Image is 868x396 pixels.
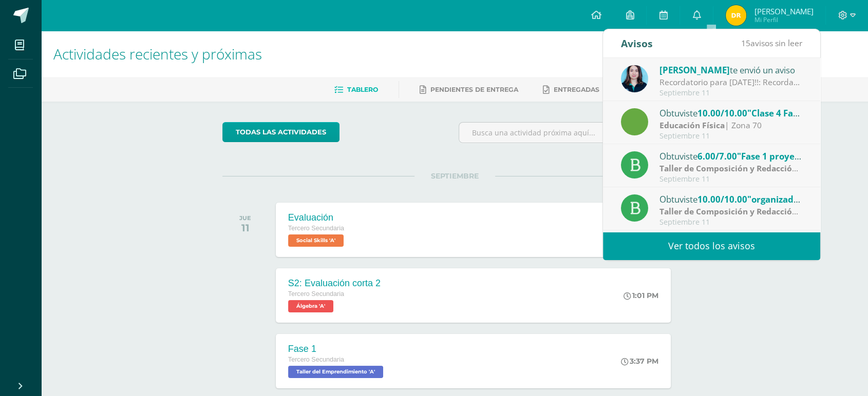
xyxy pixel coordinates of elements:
[603,232,820,260] a: Ver todos los avisos
[659,163,802,174] div: | Examen
[659,106,802,120] div: Obtuviste en
[659,120,802,131] div: | Zona 70
[53,44,262,64] span: Actividades recientes y próximas
[659,149,802,163] div: Obtuviste en
[659,76,802,88] div: Recordatorio para mañana!!: Recordatorio para la vestimenta de mañana.
[754,15,813,24] span: Mi Perfil
[239,222,251,234] div: 11
[659,163,798,174] strong: Taller de Composición y Redacción
[288,212,346,223] div: Evaluación
[288,300,333,312] span: Álgebra 'A'
[737,150,857,162] span: "Fase 1 proyecto de unidad"
[741,37,802,49] span: avisos sin leer
[659,218,802,227] div: Septiembre 11
[747,107,817,119] span: "Clase 4 Fase II."
[414,171,495,181] span: SEPTIEMBRE
[288,234,344,247] span: Social Skills 'A'
[697,193,747,205] span: 10.00/10.00
[659,175,802,184] div: Septiembre 11
[288,366,383,378] span: Taller del Emprendimiento 'A'
[659,192,802,206] div: Obtuviste en
[288,344,386,354] div: Fase 1
[222,122,339,142] a: todas las Actividades
[659,206,798,217] strong: Taller de Composición y Redacción
[659,64,730,76] span: [PERSON_NAME]
[459,123,687,143] input: Busca una actividad próxima aquí...
[659,63,802,76] div: te envió un aviso
[726,5,746,26] img: ffc3e0d43af858570293a07d54ed4dbe.png
[288,278,381,289] div: S2: Evaluación corta 2
[621,357,658,366] div: 3:37 PM
[288,290,344,298] span: Tercero Secundaria
[554,86,599,93] span: Entregadas
[741,37,750,49] span: 15
[239,214,251,222] div: JUE
[659,132,802,141] div: Septiembre 11
[621,65,648,92] img: cccdcb54ef791fe124cc064e0dd18e00.png
[621,29,653,57] div: Avisos
[288,225,344,232] span: Tercero Secundaria
[659,206,802,217] div: | Zona
[430,86,518,93] span: Pendientes de entrega
[288,356,344,363] span: Tercero Secundaria
[659,89,802,97] div: Septiembre 11
[754,6,813,16] span: [PERSON_NAME]
[347,86,378,93] span: Tablero
[624,291,658,300] div: 1:01 PM
[420,82,518,98] a: Pendientes de entrega
[334,82,378,98] a: Tablero
[697,150,737,162] span: 6.00/7.00
[659,120,725,131] strong: Educación Física
[543,82,599,98] a: Entregadas
[697,107,747,119] span: 10.00/10.00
